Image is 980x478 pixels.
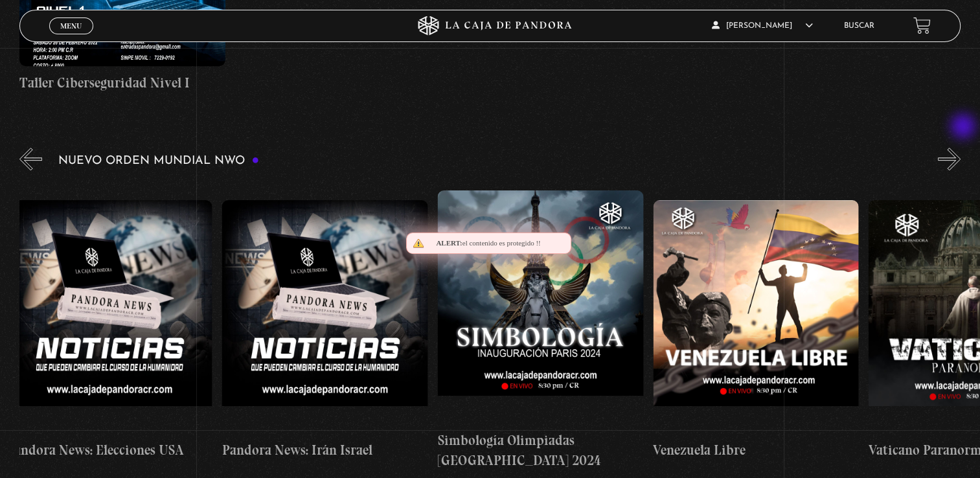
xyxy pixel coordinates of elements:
h4: Taller Ciberseguridad Nivel I [19,73,225,93]
button: Next [938,148,961,170]
h4: Venezuela Libre [653,440,859,461]
span: [PERSON_NAME] [712,22,813,30]
span: Menu [60,22,82,30]
h4: Simbología Olimpiadas [GEOGRAPHIC_DATA] 2024 [437,430,643,471]
span: Alert: [436,239,462,247]
button: Previous [19,148,42,170]
a: View your shopping cart [913,17,931,34]
div: el contenido es protegido !! [406,233,571,254]
a: Buscar [844,22,874,30]
h4: Pandora News: Irán Israel [222,440,427,461]
h4: Pandora News: Elecciones USA [6,440,212,461]
h3: Nuevo Orden Mundial NWO [58,155,259,167]
span: Cerrar [56,33,86,42]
